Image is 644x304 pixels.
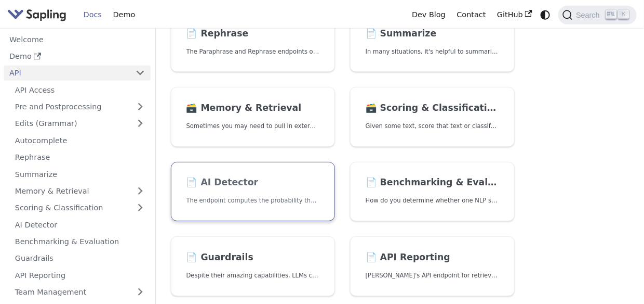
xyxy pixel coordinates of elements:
[9,234,151,249] a: Benchmarking & Evaluation
[186,196,320,206] p: The endpoint computes the probability that a piece of text is AI-generated,
[7,7,70,22] a: Sapling.ai
[350,87,515,147] a: 🗃️ Scoring & ClassificationGiven some text, score that text or classify it into one of a set of p...
[7,7,66,22] img: Sapling.ai
[9,200,151,216] a: Scoring & Classification
[130,66,151,81] button: Collapse sidebar category 'API'
[451,7,492,23] a: Contact
[366,28,499,40] h2: Summarize
[4,49,151,64] a: Demo
[171,236,336,296] a: 📄️ GuardrailsDespite their amazing capabilities, LLMs can often behave in undesired
[186,28,320,40] h2: Rephrase
[9,133,151,148] a: Autocomplete
[9,217,151,232] a: AI Detector
[9,268,151,283] a: API Reporting
[4,32,151,47] a: Welcome
[186,177,320,188] h2: AI Detector
[78,7,108,23] a: Docs
[406,7,451,23] a: Dev Blog
[9,251,151,266] a: Guardrails
[491,7,538,23] a: GitHub
[350,162,515,222] a: 📄️ Benchmarking & EvaluationHow do you determine whether one NLP system that suggests edits
[4,66,130,81] a: API
[108,7,141,23] a: Demo
[171,162,336,222] a: 📄️ AI DetectorThe endpoint computes the probability that a piece of text is AI-generated,
[9,99,151,115] a: Pre and Postprocessing
[171,87,336,147] a: 🗃️ Memory & RetrievalSometimes you may need to pull in external information that doesn't fit in t...
[9,150,151,165] a: Rephrase
[366,271,499,281] p: Sapling's API endpoint for retrieving API usage analytics.
[350,12,515,72] a: 📄️ SummarizeIn many situations, it's helpful to summarize a longer document into a shorter, more ...
[9,116,151,131] a: Edits (Grammar)
[366,177,499,188] h2: Benchmarking & Evaluation
[366,103,499,114] h2: Scoring & Classification
[366,252,499,263] h2: API Reporting
[186,47,320,57] p: The Paraphrase and Rephrase endpoints offer paraphrasing for particular styles.
[9,167,151,182] a: Summarize
[171,12,336,72] a: 📄️ RephraseThe Paraphrase and Rephrase endpoints offer paraphrasing for particular styles.
[186,121,320,131] p: Sometimes you may need to pull in external information that doesn't fit in the context size of an...
[186,252,320,263] h2: Guardrails
[573,11,606,19] span: Search
[9,82,151,97] a: API Access
[186,103,320,114] h2: Memory & Retrieval
[366,121,499,131] p: Given some text, score that text or classify it into one of a set of pre-specified categories.
[558,6,636,24] button: Search (Ctrl+K)
[366,47,499,57] p: In many situations, it's helpful to summarize a longer document into a shorter, more easily diges...
[366,196,499,206] p: How do you determine whether one NLP system that suggests edits
[619,10,629,19] kbd: K
[9,184,151,199] a: Memory & Retrieval
[350,236,515,296] a: 📄️ API Reporting[PERSON_NAME]'s API endpoint for retrieving API usage analytics.
[186,271,320,281] p: Despite their amazing capabilities, LLMs can often behave in undesired
[9,285,151,300] a: Team Management
[538,7,553,22] button: Switch between dark and light mode (currently system mode)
